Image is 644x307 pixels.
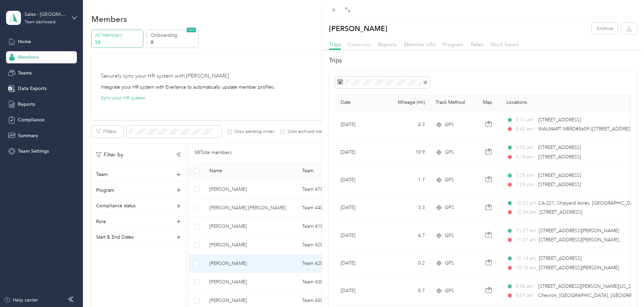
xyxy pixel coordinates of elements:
span: Expenses [348,41,371,48]
td: 0.7 [386,277,430,305]
span: 8:07 am [516,292,535,299]
span: GPS [445,149,454,156]
span: Rates [471,41,484,48]
span: 12:34 pm [516,209,536,216]
td: [DATE] [335,139,386,166]
span: [STREET_ADDRESS][PERSON_NAME][US_STATE] [538,283,643,289]
span: 12:02 pm [516,199,535,207]
span: [STREET_ADDRESS] [538,145,581,150]
span: 1:25 pm [516,172,535,179]
td: 0.2 [386,249,430,277]
span: [STREET_ADDRESS] [538,154,581,160]
td: 1.7 [386,166,430,194]
span: [STREET_ADDRESS] [539,209,582,215]
span: 5:31 am [516,116,535,124]
iframe: Everlance-gr Chat Button Frame [606,269,644,307]
span: Trips [329,41,341,48]
td: 4.3 [386,111,430,139]
h2: Trips [329,56,637,65]
span: 10:18 am [516,264,536,272]
p: [PERSON_NAME] [329,23,387,34]
span: [STREET_ADDRESS] [539,255,582,261]
span: GPS [445,176,454,184]
th: Mileage (mi) [386,94,430,111]
span: GPS [445,121,454,128]
span: [STREET_ADDRESS][PERSON_NAME] [539,237,619,243]
span: 1:29 pm [516,181,535,188]
td: [DATE] [335,277,386,305]
span: 8:06 am [516,283,535,290]
span: 5:05 am [516,144,535,151]
td: 10.9 [386,139,430,166]
span: GPS [445,259,454,267]
td: 3.3 [386,194,430,222]
span: 10:14 am [516,255,536,262]
span: 11:37 am [516,236,536,244]
td: [DATE] [335,111,386,139]
td: [DATE] [335,166,386,194]
button: Archive [592,23,618,34]
span: WALMART NBRD#5609 ([STREET_ADDRESS]) [538,126,636,132]
span: [STREET_ADDRESS] [538,173,581,178]
td: [DATE] [335,222,386,249]
th: Date [335,94,386,111]
span: Work hours [491,41,519,48]
td: [DATE] [335,249,386,277]
td: [DATE] [335,194,386,222]
span: Reports [378,41,397,48]
span: GPS [445,287,454,295]
span: [STREET_ADDRESS] [538,117,581,123]
span: [STREET_ADDRESS] [538,182,581,187]
span: 5:18 am [516,153,535,161]
span: Program [443,41,464,48]
th: Map [477,94,501,111]
th: Track Method [430,94,477,111]
span: [STREET_ADDRESS][PERSON_NAME] [539,228,619,234]
span: [STREET_ADDRESS][PERSON_NAME] [539,265,619,271]
span: 5:42 am [516,125,535,133]
span: 11:27 am [516,227,536,235]
span: Member info [404,41,436,48]
span: GPS [445,204,454,211]
td: 6.7 [386,222,430,249]
span: GPS [445,232,454,239]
